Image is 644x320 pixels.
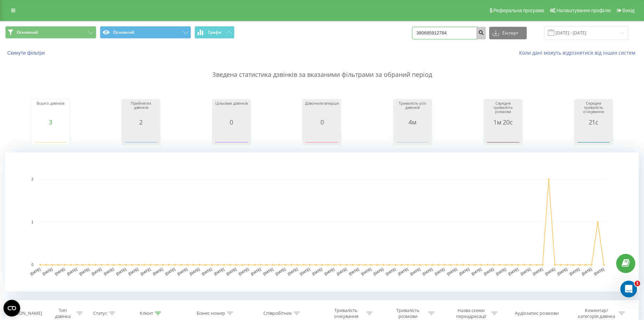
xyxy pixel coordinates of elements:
[5,26,96,39] button: Основний
[348,267,360,276] text: [DATE]
[263,267,274,276] text: [DATE]
[395,126,430,146] svg: A chart.
[238,267,249,276] text: [DATE]
[486,119,520,126] div: 1м 20с
[311,267,323,276] text: [DATE]
[103,267,115,276] text: [DATE]
[42,267,54,276] text: [DATE]
[556,8,611,13] span: Налаштування профілю
[208,30,222,35] span: Графік
[250,267,262,276] text: [DATE]
[140,311,153,317] div: Клієнт
[304,126,339,146] svg: A chart.
[91,267,102,276] text: [DATE]
[493,8,544,13] span: Реферальна програма
[33,101,68,119] div: Всього дзвінків
[275,267,286,276] text: [DATE]
[410,267,421,276] text: [DATE]
[263,311,292,317] div: Співробітник
[385,267,397,276] text: [DATE]
[635,281,640,286] span: 1
[124,119,158,126] div: 2
[226,267,237,276] text: [DATE]
[5,152,639,291] svg: A chart.
[287,267,299,276] text: [DATE]
[489,27,527,39] button: Експорт
[116,267,127,276] text: [DATE]
[31,177,33,181] text: 2
[532,267,544,276] text: [DATE]
[434,267,446,276] text: [DATE]
[93,311,107,317] div: Статус
[197,311,225,317] div: Бізнес номер
[576,101,611,119] div: Середня тривалість очікування
[299,267,311,276] text: [DATE]
[124,126,158,146] svg: A chart.
[395,119,430,126] div: 4м
[483,267,495,276] text: [DATE]
[194,26,234,39] button: Графік
[395,101,430,119] div: Тривалість усіх дзвінків
[152,267,164,276] text: [DATE]
[214,267,225,276] text: [DATE]
[519,49,639,56] a: Коли дані можуть відрізнятися вiд інших систем
[51,307,75,319] div: Тип дзвінка
[581,267,593,276] text: [DATE]
[33,126,68,146] svg: A chart.
[5,50,48,56] button: Скинути фільтри
[327,307,365,319] div: Тривалість очікування
[471,267,482,276] text: [DATE]
[17,30,38,35] span: Основний
[452,307,490,319] div: Назва схеми переадресації
[177,267,188,276] text: [DATE]
[30,267,41,276] text: [DATE]
[412,27,486,39] input: Пошук за номером
[189,267,200,276] text: [DATE]
[576,119,611,126] div: 21с
[422,267,434,276] text: [DATE]
[140,267,151,276] text: [DATE]
[508,267,519,276] text: [DATE]
[324,267,335,276] text: [DATE]
[569,267,580,276] text: [DATE]
[304,101,339,119] div: Дзвонили вперше
[389,307,427,319] div: Тривалість розмови
[557,267,568,276] text: [DATE]
[486,126,520,146] svg: A chart.
[201,267,213,276] text: [DATE]
[214,119,249,126] div: 0
[515,311,559,317] div: Аудіозапис розмови
[128,267,139,276] text: [DATE]
[446,267,458,276] text: [DATE]
[165,267,176,276] text: [DATE]
[66,267,78,276] text: [DATE]
[31,263,33,267] text: 0
[3,300,20,317] button: Open CMP widget
[5,56,639,79] p: Зведена статистика дзвінків за вказаними фільтрами за обраний період
[576,126,611,146] svg: A chart.
[214,101,249,119] div: Цільових дзвінків
[576,307,617,319] div: Коментар/категорія дзвінка
[486,101,520,119] div: Середня тривалість розмови
[520,267,531,276] text: [DATE]
[7,311,42,317] div: [PERSON_NAME]
[31,220,33,224] text: 1
[544,267,556,276] text: [DATE]
[594,267,605,276] text: [DATE]
[33,119,68,126] div: 3
[620,281,637,297] iframe: Intercom live chat
[459,267,470,276] text: [DATE]
[495,267,507,276] text: [DATE]
[79,267,90,276] text: [DATE]
[214,126,249,146] svg: A chart.
[54,267,66,276] text: [DATE]
[336,267,348,276] text: [DATE]
[100,26,191,39] button: Основний
[124,101,158,119] div: Прийнятих дзвінків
